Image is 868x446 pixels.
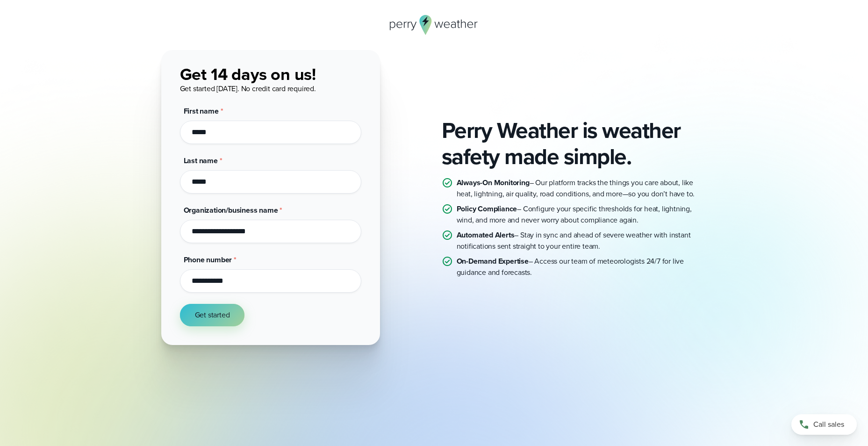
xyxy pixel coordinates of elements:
[180,304,245,326] button: Get started
[442,117,707,170] h2: Perry Weather is weather safety made simple.
[457,177,530,188] strong: Always-On Monitoring
[180,83,316,94] span: Get started [DATE]. No credit card required.
[457,256,529,266] strong: On-Demand Expertise
[195,309,230,321] span: Get started
[457,256,707,278] p: – Access our team of meteorologists 24/7 for live guidance and forecasts.
[457,230,707,252] p: – Stay in sync and ahead of severe weather with instant notifications sent straight to your entir...
[457,177,707,200] p: – Our platform tracks the things you care about, like heat, lightning, air quality, road conditio...
[457,230,515,240] strong: Automated Alerts
[184,106,219,116] span: First name
[184,254,232,265] span: Phone number
[791,414,857,435] a: Call sales
[184,155,218,166] span: Last name
[457,203,707,226] p: – Configure your specific thresholds for heat, lightning, wind, and more and never worry about co...
[180,62,316,86] span: Get 14 days on us!
[457,203,517,214] strong: Policy Compliance
[813,419,844,430] span: Call sales
[184,205,278,216] span: Organization/business name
